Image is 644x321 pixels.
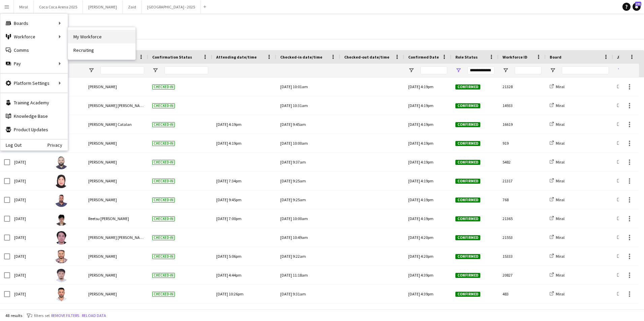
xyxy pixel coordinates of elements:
[404,247,451,265] div: [DATE] 4:20pm
[550,291,565,296] a: Miral
[34,0,83,13] button: Coca Coca Arena 2025
[152,292,175,297] span: Checked-in
[216,190,272,209] div: [DATE] 9:45pm
[498,172,546,190] div: 21317
[455,273,480,278] span: Confirmed
[142,0,201,13] button: [GEOGRAPHIC_DATA] - 2025
[556,273,565,278] span: Miral
[152,160,175,165] span: Checked-in
[55,212,68,226] img: Reetsu Hideki Castillon
[498,190,546,209] div: 768
[55,231,68,245] img: Omar June Toledo
[88,197,117,202] span: [PERSON_NAME]
[455,55,478,60] span: Role Status
[550,103,565,108] a: Miral
[556,103,565,108] span: Miral
[50,312,80,319] button: Remove filters
[455,216,480,221] span: Confirmed
[280,247,336,265] div: [DATE] 9:22am
[455,292,480,297] span: Confirmed
[455,141,480,146] span: Confirmed
[404,153,451,171] div: [DATE] 4:19pm
[14,0,34,13] button: Miral
[55,288,68,301] img: Robert Dawood
[556,291,565,296] span: Miral
[100,66,144,74] input: Name Filter Input
[455,67,461,73] button: Open Filter Menu
[498,96,546,115] div: 14933
[216,172,272,190] div: [DATE] 7:34pm
[550,254,565,259] a: Miral
[55,250,68,263] img: Aseeb Abdul Azeez
[0,30,68,43] div: Workforce
[152,216,175,221] span: Checked-in
[216,209,272,228] div: [DATE] 7:00pm
[498,285,546,303] div: 483
[152,141,175,146] span: Checked-in
[152,103,175,108] span: Checked-in
[152,273,175,278] span: Checked-in
[280,96,336,115] div: [DATE] 10:31am
[556,254,565,259] span: Miral
[152,179,175,184] span: Checked-in
[498,115,546,134] div: 16619
[556,216,565,221] span: Miral
[455,84,480,90] span: Confirmed
[498,228,546,247] div: 21553
[404,266,451,284] div: [DATE] 4:39pm
[503,55,527,60] span: Workforce ID
[55,175,68,188] img: Sheena Catherine Pineda
[550,141,565,146] a: Miral
[10,153,51,171] div: [DATE]
[455,254,480,259] span: Confirmed
[152,254,175,259] span: Checked-in
[404,172,451,190] div: [DATE] 4:19pm
[0,16,68,30] div: Boards
[408,55,439,60] span: Confirmed Date
[498,209,546,228] div: 21365
[152,67,158,73] button: Open Filter Menu
[68,43,135,57] a: Recruiting
[55,156,68,169] img: Naseef Valiyakath
[404,96,451,115] div: [DATE] 4:19pm
[404,115,451,134] div: [DATE] 4:19pm
[455,235,480,240] span: Confirmed
[216,55,257,60] span: Attending date/time
[498,77,546,96] div: 21328
[280,228,336,247] div: [DATE] 10:49am
[617,55,634,60] span: Job Title
[550,178,565,183] a: Miral
[550,159,565,165] a: Miral
[556,197,565,202] span: Miral
[123,0,142,13] button: Zaid
[152,198,175,203] span: Checked-in
[88,235,183,240] span: [PERSON_NAME] [PERSON_NAME][GEOGRAPHIC_DATA]
[404,209,451,228] div: [DATE] 4:19pm
[10,228,51,247] div: [DATE]
[55,193,68,207] img: Mohamed Selim
[556,235,565,240] span: Miral
[550,273,565,278] a: Miral
[404,228,451,247] div: [DATE] 4:20pm
[635,2,641,6] span: 291
[0,96,68,109] a: Training Academy
[47,142,68,148] a: Privacy
[83,0,123,13] button: [PERSON_NAME]
[408,67,414,73] button: Open Filter Menu
[88,141,117,146] span: [PERSON_NAME]
[88,103,146,108] span: [PERSON_NAME] [PERSON_NAME]
[562,66,609,74] input: Board Filter Input
[88,84,117,89] span: [PERSON_NAME]
[404,134,451,152] div: [DATE] 4:19pm
[498,153,546,171] div: 5482
[556,141,565,146] span: Miral
[152,84,175,90] span: Checked-in
[0,109,68,123] a: Knowledge Base
[550,55,561,60] span: Board
[0,123,68,136] a: Product Updates
[10,209,51,228] div: [DATE]
[88,291,117,296] span: [PERSON_NAME]
[550,84,565,89] a: Miral
[10,285,51,303] div: [DATE]
[10,247,51,265] div: [DATE]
